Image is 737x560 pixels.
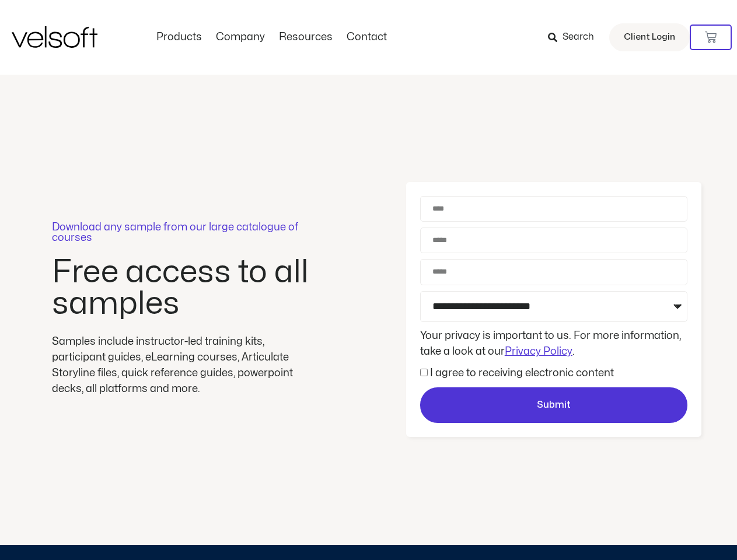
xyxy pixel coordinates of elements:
[209,31,272,44] a: CompanyMenu Toggle
[505,346,572,356] a: Privacy Policy
[563,30,594,45] span: Search
[430,368,614,378] label: I agree to receiving electronic content
[420,387,687,423] button: Submit
[149,31,209,44] a: ProductsMenu Toggle
[340,31,394,44] a: ContactMenu Toggle
[52,334,315,397] div: Samples include instructor-led training kits, participant guides, eLearning courses, Articulate S...
[149,31,394,44] nav: Menu
[609,23,690,51] a: Client Login
[417,328,690,359] div: Your privacy is important to us. For more information, take a look at our .
[52,257,315,320] h2: Free access to all samples
[272,31,340,44] a: ResourcesMenu Toggle
[52,222,315,243] p: Download any sample from our large catalogue of courses
[624,30,675,45] span: Client Login
[537,398,571,413] span: Submit
[548,27,602,47] a: Search
[12,26,97,48] img: Velsoft Training Materials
